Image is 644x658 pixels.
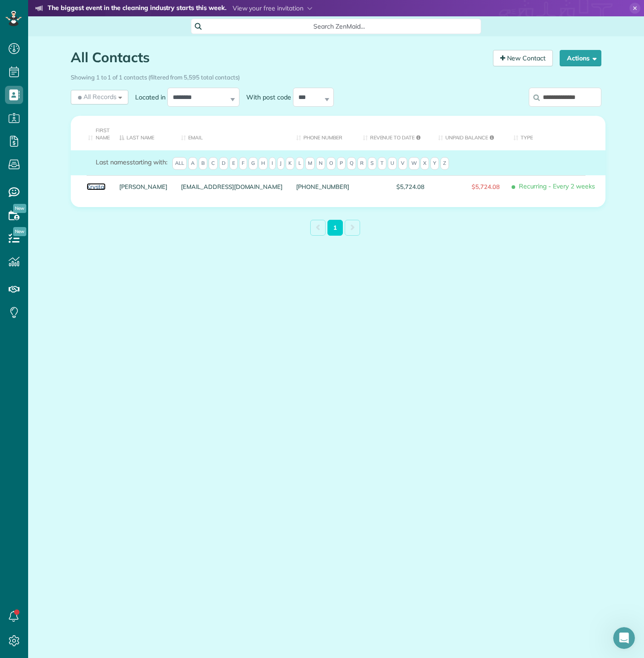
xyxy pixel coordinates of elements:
[327,220,343,236] a: 1
[172,157,187,170] span: All
[219,157,228,170] span: D
[440,157,449,170] span: Z
[356,116,431,150] th: Revenue to Date: activate to sort column ascending
[493,50,553,66] a: New Contact
[174,116,289,150] th: Email: activate to sort column ascending
[388,157,397,170] span: U
[289,116,356,150] th: Phone number: activate to sort column ascending
[409,157,420,170] span: W
[438,183,500,190] span: $5,724.08
[128,93,167,102] label: Located in
[96,158,130,166] span: Last names
[13,204,26,213] span: New
[507,116,605,150] th: Type: activate to sort column ascending
[119,183,168,190] a: [PERSON_NAME]
[431,116,507,150] th: Unpaid Balance: activate to sort column ascending
[327,157,336,170] span: O
[259,157,268,170] span: H
[398,157,407,170] span: V
[249,157,258,170] span: G
[76,92,117,101] span: All Records
[316,157,325,170] span: N
[199,157,207,170] span: B
[174,175,289,198] div: [EMAIL_ADDRESS][DOMAIN_NAME]
[296,157,304,170] span: L
[560,50,601,66] button: Actions
[286,157,294,170] span: K
[71,50,486,65] h1: All Contacts
[96,158,167,167] label: starting with:
[87,183,106,190] a: Krystal
[357,157,366,170] span: R
[289,175,356,198] div: [PHONE_NUMBER]
[277,157,284,170] span: J
[71,116,112,150] th: First Name: activate to sort column ascending
[363,183,424,190] span: $5,724.08
[378,157,386,170] span: T
[112,116,175,150] th: Last Name: activate to sort column descending
[13,227,26,236] span: New
[269,157,276,170] span: I
[239,93,293,102] label: With post code
[613,627,635,649] iframe: Intercom live chat
[420,157,429,170] span: X
[337,157,346,170] span: P
[48,4,226,14] strong: The biggest event in the cleaning industry starts this week.
[71,69,601,82] div: Showing 1 to 1 of 1 contacts (filtered from 5,595 total contacts)
[513,179,599,195] span: Recurring - Every 2 weeks
[347,157,356,170] span: Q
[188,157,197,170] span: A
[368,157,376,170] span: S
[430,157,439,170] span: Y
[209,157,218,170] span: C
[239,157,247,170] span: F
[305,157,315,170] span: M
[229,157,238,170] span: E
